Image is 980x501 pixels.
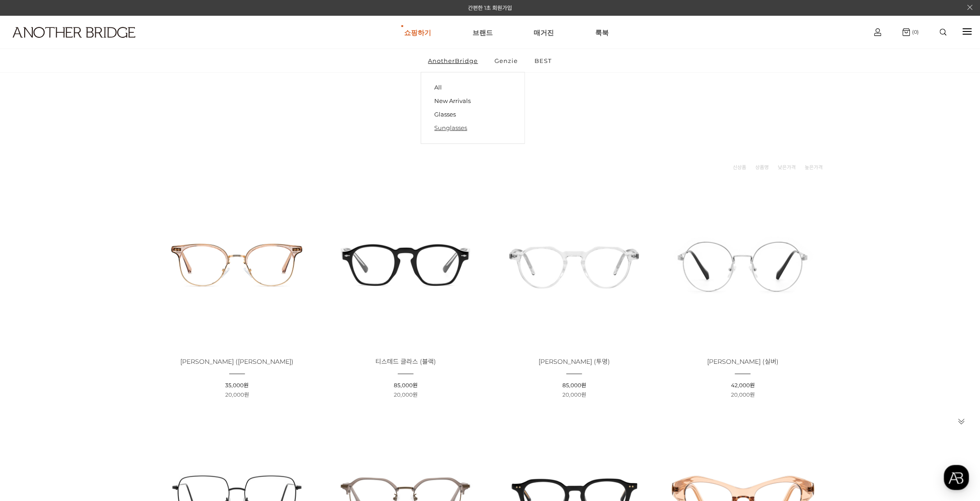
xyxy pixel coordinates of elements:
a: Glasses [435,107,511,121]
img: search [940,29,947,36]
a: [PERSON_NAME] ([PERSON_NAME]) [181,358,294,365]
a: 낮은가격 [778,163,796,172]
a: AnotherBridge [421,49,486,72]
span: 20,000원 [394,391,418,398]
a: 쇼핑하기 [405,16,432,49]
span: 홈 [28,299,34,306]
a: 상품명 [755,163,769,172]
a: Genzie [487,49,526,72]
img: cart [903,28,910,36]
a: 간편한 1초 회원가입 [468,4,512,11]
span: 35,000원 [226,382,249,389]
img: 오르후스 글라스 - 투명한 디자인의 세련된 안경 이미지 [493,183,655,345]
span: 20,000원 [225,391,249,398]
a: 매거진 [534,16,554,49]
a: 설정 [116,285,173,308]
span: 20,000원 [731,391,755,398]
a: (0) [903,28,919,36]
img: 티스테드 글라스 블랙 - 세련된 디자인의 안경 이미지 [325,183,487,345]
span: 설정 [139,299,150,306]
span: 20,000원 [562,391,586,398]
a: 홈 [3,285,59,308]
a: Sunglasses [435,121,511,134]
a: All [435,81,511,94]
a: 신상품 [733,163,746,172]
a: logo [4,27,151,60]
a: 티스테드 글라스 (블랙) [375,358,436,365]
span: 85,000원 [562,382,586,389]
span: 대화 [82,299,93,306]
span: 42,000원 [731,382,755,389]
img: 리노 글라스 - 실버 안경 클로즈업 이미지 [662,183,824,345]
span: [PERSON_NAME] (실버) [707,358,779,366]
a: [PERSON_NAME] (투명) [539,358,610,365]
a: New Arrivals [435,94,511,107]
a: BEST [527,49,560,72]
a: 룩북 [595,16,609,49]
span: 85,000원 [394,382,418,389]
a: 대화 [59,285,116,308]
span: [PERSON_NAME] (투명) [539,358,610,366]
img: cart [874,28,882,36]
span: [PERSON_NAME] ([PERSON_NAME]) [181,358,294,366]
a: 브랜드 [472,16,493,49]
span: (0) [910,29,919,35]
a: 높은가격 [805,163,823,172]
a: [PERSON_NAME] (실버) [707,358,779,365]
span: 티스테드 글라스 (블랙) [375,358,436,366]
img: logo [13,27,135,38]
img: 페이즐리 글라스 로즈골드 제품 이미지 [156,183,318,345]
